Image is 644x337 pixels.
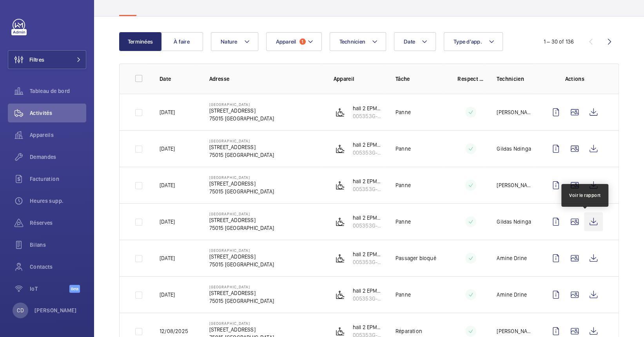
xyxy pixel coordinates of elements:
[8,50,86,69] button: Filtres
[209,151,274,159] p: 75015 [GEOGRAPHIC_DATA]
[336,144,345,153] img: platform_lift.svg
[497,254,527,262] p: Amine Drine
[395,218,411,226] p: Panne
[266,32,322,51] button: Appareil1
[209,102,274,107] p: [GEOGRAPHIC_DATA]
[209,180,274,188] p: [STREET_ADDRESS]
[30,131,86,139] span: Appareils
[394,32,436,51] button: Date
[209,297,274,305] p: 75015 [GEOGRAPHIC_DATA]
[395,108,411,116] p: Panne
[497,75,534,83] p: Technicien
[209,321,274,326] p: [GEOGRAPHIC_DATA]
[444,32,503,51] button: Type d'app.
[336,326,345,336] img: platform_lift.svg
[30,285,69,293] span: IoT
[29,56,44,64] span: Filtres
[353,323,383,331] p: hall 2 EPMR côté loueurs
[160,291,175,299] p: [DATE]
[30,153,86,161] span: Demandes
[339,38,366,45] span: Technicien
[497,218,531,226] p: Gildas Ndinga
[569,192,601,199] div: Voir le rapport
[330,32,386,51] button: Technicien
[221,38,238,45] span: Nature
[209,284,274,289] p: [GEOGRAPHIC_DATA]
[395,254,436,262] p: Passager bloqué
[336,217,345,226] img: platform_lift.svg
[119,32,161,51] button: Terminées
[353,141,383,149] p: hall 2 EPMR côté loueurs
[30,219,86,227] span: Réserves
[544,38,574,46] div: 1 – 30 of 136
[353,177,383,185] p: hall 2 EPMR côté loueurs
[209,211,274,216] p: [GEOGRAPHIC_DATA]
[209,253,274,260] p: [STREET_ADDRESS]
[336,180,345,190] img: platform_lift.svg
[160,145,175,153] p: [DATE]
[395,145,411,153] p: Panne
[30,175,86,183] span: Facturation
[353,104,383,112] p: hall 2 EPMR côté loueurs
[395,327,422,335] p: Réparation
[160,327,188,335] p: 12/08/2025
[395,75,445,83] p: Tâche
[546,75,603,83] p: Actions
[30,109,86,117] span: Activités
[497,327,534,335] p: [PERSON_NAME]
[160,218,175,226] p: [DATE]
[353,222,383,230] p: 005353G-H-2-20-0-09
[211,32,258,51] button: Nature
[457,75,484,83] p: Respect délai
[336,107,345,117] img: platform_lift.svg
[395,181,411,189] p: Panne
[209,115,274,122] p: 75015 [GEOGRAPHIC_DATA]
[209,216,274,224] p: [STREET_ADDRESS]
[299,38,306,45] span: 1
[209,75,321,83] p: Adresse
[209,289,274,297] p: [STREET_ADDRESS]
[209,326,274,333] p: [STREET_ADDRESS]
[160,75,197,83] p: Date
[353,112,383,120] p: 005353G-H-2-20-0-09
[209,260,274,268] p: 75015 [GEOGRAPHIC_DATA]
[30,263,86,271] span: Contacts
[276,38,296,45] span: Appareil
[34,306,77,314] p: [PERSON_NAME]
[209,107,274,115] p: [STREET_ADDRESS]
[209,248,274,253] p: [GEOGRAPHIC_DATA]
[353,149,383,157] p: 005353G-H-2-20-0-09
[160,181,175,189] p: [DATE]
[497,291,527,299] p: Amine Drine
[30,87,86,95] span: Tableau de bord
[160,108,175,116] p: [DATE]
[209,138,274,143] p: [GEOGRAPHIC_DATA]
[209,188,274,195] p: 75015 [GEOGRAPHIC_DATA]
[497,181,534,189] p: [PERSON_NAME]
[30,241,86,249] span: Bilans
[353,185,383,193] p: 005353G-H-2-20-0-09
[353,250,383,258] p: hall 2 EPMR côté loueurs
[404,38,415,45] span: Date
[209,143,274,151] p: [STREET_ADDRESS]
[353,214,383,222] p: hall 2 EPMR côté loueurs
[161,32,203,51] button: À faire
[497,108,534,116] p: [PERSON_NAME]
[209,175,274,180] p: [GEOGRAPHIC_DATA]
[69,285,80,293] span: Beta
[336,253,345,263] img: platform_lift.svg
[353,258,383,266] p: 005353G-H-2-20-0-09
[30,197,86,205] span: Heures supp.
[353,287,383,295] p: hall 2 EPMR côté loueurs
[209,224,274,232] p: 75015 [GEOGRAPHIC_DATA]
[395,291,411,299] p: Panne
[336,290,345,299] img: platform_lift.svg
[334,75,383,83] p: Appareil
[160,254,175,262] p: [DATE]
[454,38,482,45] span: Type d'app.
[353,295,383,302] p: 005353G-H-2-20-0-09
[497,145,531,153] p: Gildas Ndinga
[17,306,24,314] p: CD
